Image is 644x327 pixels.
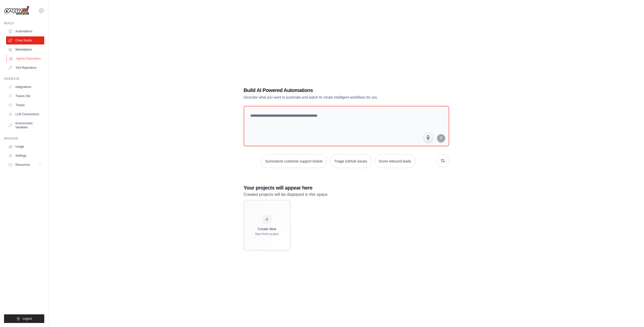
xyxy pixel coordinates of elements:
[6,45,44,54] a: Marketplace
[4,314,44,323] button: Logout
[437,154,449,167] button: Get new suggestions
[6,119,44,131] a: Environment Variables
[375,154,416,168] button: Score inbound leads
[6,110,44,118] a: LLM Connections
[255,232,279,236] div: Start fresh project
[244,191,449,198] p: Created projects will be displayed in this space
[4,77,44,81] div: Operate
[6,83,44,91] a: Integrations
[6,152,44,160] a: Settings
[244,184,449,191] h3: Your projects will appear here
[6,36,44,44] a: Crew Studio
[6,92,44,100] a: Traces Old
[15,163,30,167] span: Resources
[261,154,327,168] button: Summarize customer support tickets
[4,6,29,15] img: Logo
[619,303,644,327] iframe: Chat Widget
[6,161,44,169] button: Resources
[6,64,44,72] a: Tool Repository
[244,95,414,100] p: Describe what you want to automate and watch AI create intelligent workflows for you
[255,226,279,231] div: Create New
[6,143,44,151] a: Usage
[6,101,44,109] a: Traces
[4,136,44,141] div: Manage
[4,21,44,25] div: Build
[7,55,45,63] a: Agents Repository
[330,154,371,168] button: Triage GitHub issues
[423,133,433,142] button: Click to speak your automation idea
[6,27,44,35] a: Automations
[244,87,414,94] h1: Build AI Powered Automations
[23,317,32,321] span: Logout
